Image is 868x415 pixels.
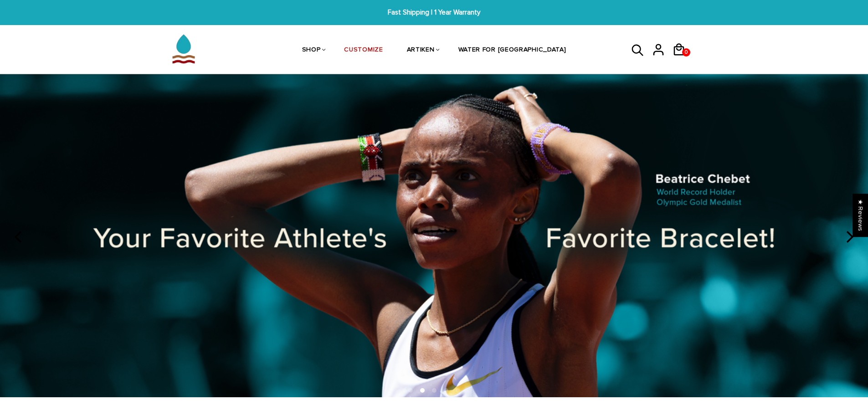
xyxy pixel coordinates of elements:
[302,26,321,75] a: SHOP
[683,46,690,59] span: 0
[9,227,29,247] button: previous
[672,59,693,61] a: 0
[839,227,859,247] button: next
[458,26,566,75] a: WATER FOR [GEOGRAPHIC_DATA]
[853,194,868,237] div: Click to open Judge.me floating reviews tab
[407,26,435,75] a: ARTIKEN
[266,7,602,18] span: Fast Shipping | 1 Year Warranty
[175,323,189,337] span: Close popup widget
[344,26,383,75] a: CUSTOMIZE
